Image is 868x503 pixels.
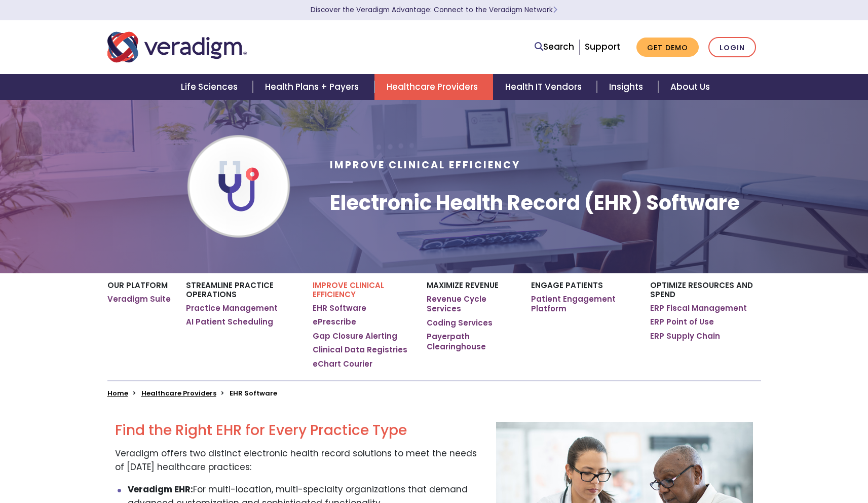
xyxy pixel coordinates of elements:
[107,30,247,64] img: Veradigm logo
[128,483,193,495] strong: Veradigm EHR:
[427,294,515,314] a: Revenue Cycle Services
[169,74,253,100] a: Life Sciences
[650,303,747,313] a: ERP Fiscal Management
[636,38,699,57] a: Get Demo
[186,317,273,327] a: AI Patient Scheduling
[427,318,493,328] a: Coding Services
[708,37,756,58] a: Login
[493,74,597,100] a: Health IT Vendors
[313,345,407,355] a: Clinical Data Registries
[427,332,515,351] a: Payerpath Clearinghouse
[115,447,481,474] p: Veradigm offers two distinct electronic health record solutions to meet the needs of [DATE] healt...
[186,303,278,313] a: Practice Management
[650,317,714,327] a: ERP Point of Use
[115,422,481,439] h2: Find the Right EHR for Every Practice Type
[330,191,740,215] h1: Electronic Health Record (EHR) Software
[253,74,374,100] a: Health Plans + Payers
[531,294,635,314] a: Patient Engagement Platform
[313,303,366,313] a: EHR Software
[107,294,171,304] a: Veradigm Suite
[141,388,216,398] a: Healthcare Providers
[313,359,372,369] a: eChart Courier
[311,5,557,15] a: Discover the Veradigm Advantage: Connect to the Veradigm NetworkLearn More
[553,5,557,15] span: Learn More
[585,41,620,53] a: Support
[374,74,493,100] a: Healthcare Providers
[658,74,722,100] a: About Us
[330,158,520,172] span: Improve Clinical Efficiency
[535,40,574,54] a: Search
[313,317,356,327] a: ePrescribe
[597,74,658,100] a: Insights
[650,331,720,341] a: ERP Supply Chain
[313,331,397,341] a: Gap Closure Alerting
[107,388,128,398] a: Home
